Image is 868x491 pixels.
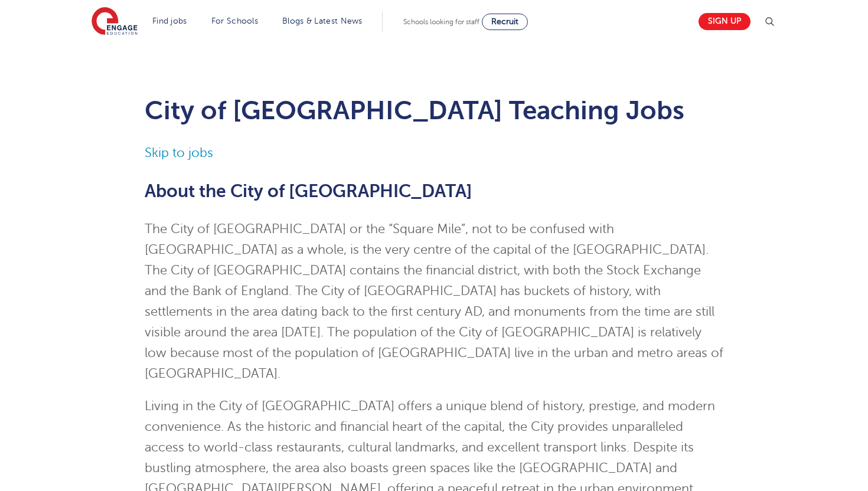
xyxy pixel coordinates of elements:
[92,7,138,37] img: Engage Education
[482,14,528,30] a: Recruit
[145,96,724,125] h1: City of [GEOGRAPHIC_DATA] Teaching Jobs
[211,17,258,25] a: For Schools
[699,13,750,30] a: Sign up
[282,17,363,25] a: Blogs & Latest News
[403,18,479,26] span: Schools looking for staff
[145,146,213,160] a: Skip to jobs
[491,17,518,26] span: Recruit
[152,17,187,25] a: Find jobs
[145,219,724,384] p: The City of [GEOGRAPHIC_DATA] or the “Square Mile”, not to be confused with [GEOGRAPHIC_DATA] as ...
[145,181,724,201] h2: About the City of [GEOGRAPHIC_DATA]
